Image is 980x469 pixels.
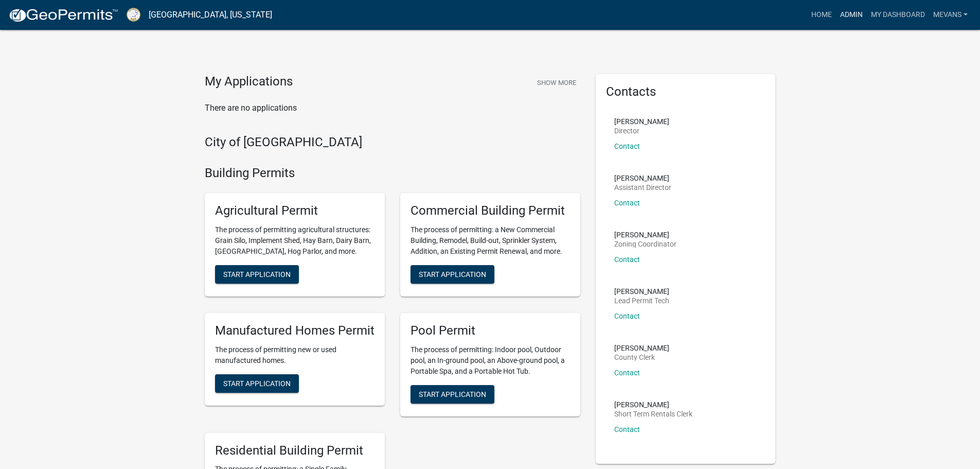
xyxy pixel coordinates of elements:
p: [PERSON_NAME] [614,344,669,352]
p: Assistant Director [614,184,671,191]
img: Putnam County, Georgia [127,8,140,22]
h5: Commercial Building Permit [411,203,570,218]
button: Show More [533,74,580,91]
p: Zoning Coordinator [614,240,676,248]
p: [PERSON_NAME] [614,175,671,182]
h4: My Applications [205,74,293,90]
p: County Clerk [614,354,669,361]
a: Contact [614,199,640,207]
a: Contact [614,142,640,150]
h4: Building Permits [205,166,580,181]
p: The process of permitting new or used manufactured homes. [215,344,375,366]
a: Mevans [929,5,972,25]
span: Start Application [223,270,291,278]
a: Contact [614,312,640,320]
p: Short Term Rentals Clerk [614,410,692,418]
span: Start Application [223,379,291,387]
a: [GEOGRAPHIC_DATA], [US_STATE] [149,6,272,24]
a: Home [807,5,836,25]
button: Start Application [215,374,299,393]
span: Start Application [419,390,486,398]
a: Contact [614,369,640,377]
p: The process of permitting: a New Commercial Building, Remodel, Build-out, Sprinkler System, Addit... [411,224,570,257]
h5: Contacts [606,84,765,99]
a: Contact [614,255,640,264]
p: The process of permitting: Indoor pool, Outdoor pool, an In-ground pool, an Above-ground pool, a ... [411,344,570,377]
h4: City of [GEOGRAPHIC_DATA] [205,135,580,150]
p: [PERSON_NAME] [614,231,676,238]
p: [PERSON_NAME] [614,118,669,125]
a: My Dashboard [867,5,929,25]
p: Lead Permit Tech [614,297,669,304]
h5: Pool Permit [411,323,570,338]
a: Admin [836,5,867,25]
h5: Residential Building Permit [215,443,375,458]
h5: Manufactured Homes Permit [215,323,375,338]
a: Contact [614,425,640,433]
p: There are no applications [205,102,580,114]
span: Start Application [419,270,486,278]
p: Director [614,127,669,134]
p: The process of permitting agricultural structures: Grain Silo, Implement Shed, Hay Barn, Dairy Ba... [215,224,375,257]
button: Start Application [411,385,494,404]
h5: Agricultural Permit [215,203,375,218]
button: Start Application [215,265,299,284]
button: Start Application [411,265,494,284]
p: [PERSON_NAME] [614,288,669,295]
p: [PERSON_NAME] [614,401,692,408]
